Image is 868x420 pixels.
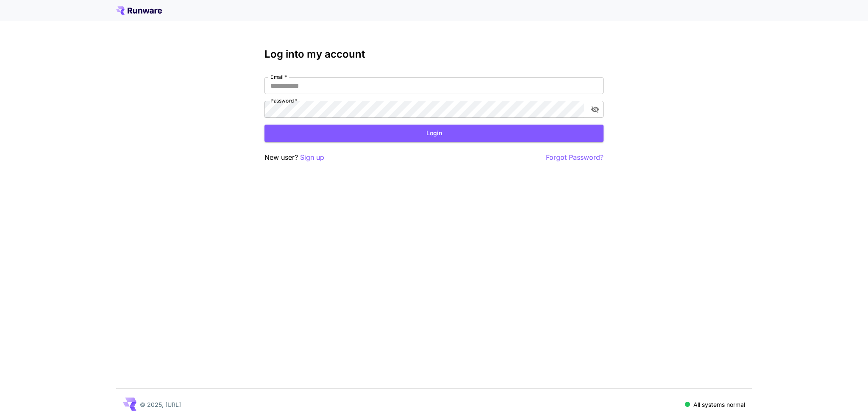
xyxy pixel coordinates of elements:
[270,97,298,104] label: Password
[300,152,324,163] button: Sign up
[264,125,604,142] button: Login
[587,102,603,117] button: toggle password visibility
[264,48,604,60] h3: Log into my account
[264,152,324,163] p: New user?
[546,152,604,163] button: Forgot Password?
[693,400,745,409] p: All systems normal
[140,400,181,409] p: © 2025, [URL]
[270,73,287,81] label: Email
